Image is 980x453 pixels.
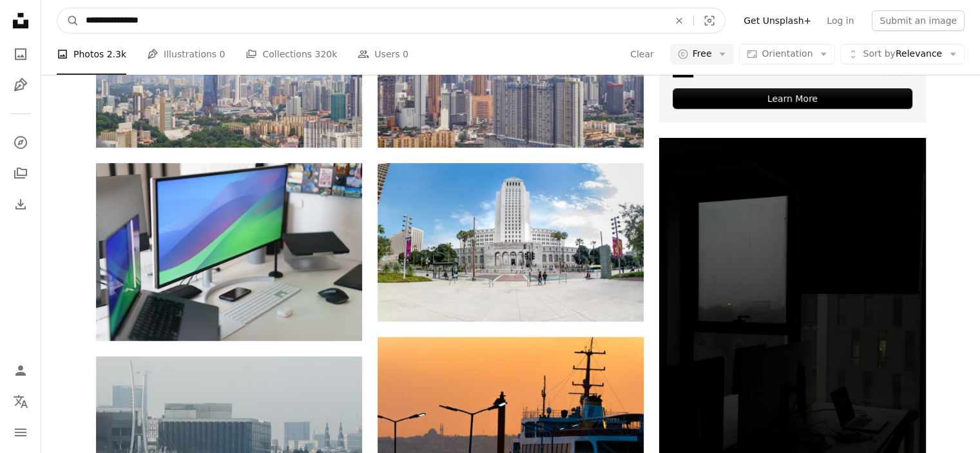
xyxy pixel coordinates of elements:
a: Download History [8,191,34,217]
a: a desk with a computer monitor, keyboard and mouse [96,246,362,257]
a: Illustrations [8,72,34,98]
a: Users 0 [358,34,408,75]
button: Menu [8,419,34,445]
span: 320k [314,47,337,61]
a: Photos [8,41,34,67]
span: Relevance [863,48,942,61]
button: Clear [629,44,655,64]
a: a dark room with a laptop and a monitor [659,309,925,321]
a: A sailboat in a body of water with a city in the background [96,439,362,450]
div: Learn More [673,88,912,109]
a: Illustrations 0 [147,34,225,75]
a: Log in / Sign up [8,358,34,383]
button: Search Unsplash [57,8,79,33]
a: Get Unsplash+ [736,10,819,31]
button: Orientation [739,44,835,64]
button: Free [670,44,735,64]
span: Orientation [762,48,812,59]
a: Log in [819,10,861,31]
button: Language [8,389,34,414]
a: Home — Unsplash [8,8,34,36]
span: Free [693,48,712,61]
span: 0 [220,47,226,61]
span: Sort by [863,48,895,59]
form: Find visuals sitewide [57,8,725,34]
button: Submit an image [872,10,965,31]
img: people walking on park near white concrete building during daytime [378,163,644,322]
button: Visual search [694,8,725,33]
button: Clear [665,8,693,33]
a: people walking on park near white concrete building during daytime [378,236,644,248]
img: a desk with a computer monitor, keyboard and mouse [96,163,362,341]
button: Sort byRelevance [840,44,965,64]
a: Explore [8,130,34,155]
span: 0 [403,47,408,61]
a: Collections 320k [245,34,337,75]
a: a boat that is sitting in the water [378,419,644,431]
a: Collections [8,160,34,186]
